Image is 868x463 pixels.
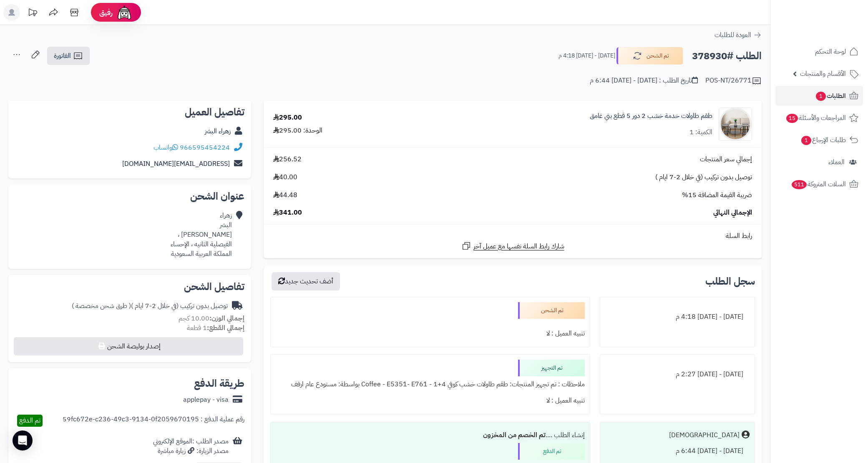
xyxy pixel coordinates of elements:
[791,178,846,190] span: السلات المتروكة
[518,443,585,460] div: تم الدفع
[272,272,340,290] button: أضف تحديث جديد
[473,242,564,251] span: شارك رابط السلة نفسها مع عميل آخر
[194,378,244,388] h2: طريقة الدفع
[775,130,863,150] a: طلبات الإرجاع1
[828,156,845,168] span: العملاء
[153,446,229,456] div: مصدر الزيارة: زيارة مباشرة
[518,302,585,319] div: تم الشحن
[483,430,546,440] b: تم الخصم من المخزون
[785,112,846,124] span: المراجعات والأسئلة
[705,76,762,86] div: POS-NT/26771
[273,155,302,164] span: 256.52
[692,48,762,65] h2: الطلب #378930
[267,231,758,241] div: رابط السلة
[815,90,846,102] span: الطلبات
[689,128,712,137] div: الكمية: 1
[815,91,826,101] span: 1
[276,427,585,443] div: إنشاء الطلب ....
[276,376,585,393] div: ملاحظات : تم تجهيز المنتجات: طقم طاولات خشب كوفي 4+1 - Coffee - E5351- E761 بواسطة: مستودع عام ارفف
[775,86,863,106] a: الطلبات1
[180,143,230,153] a: 966595454224
[605,309,750,325] div: [DATE] - [DATE] 4:18 م
[47,47,90,65] a: الفاتورة
[775,152,863,172] a: العملاء
[715,30,762,40] a: العودة للطلبات
[715,30,751,40] span: العودة للطلبات
[207,323,244,333] strong: إجمالي القطع:
[13,430,33,450] div: Open Intercom Messenger
[775,108,863,128] a: المراجعات والأسئلة15
[273,173,297,182] span: 40.00
[811,6,860,24] img: logo-2.png
[815,46,846,58] span: لوحة التحكم
[179,313,244,323] small: 10.00 كجم
[122,159,230,169] a: [EMAIL_ADDRESS][DOMAIN_NAME]
[99,8,113,18] span: رفيق
[15,191,244,201] h2: عنوان الشحن
[713,208,752,218] span: الإجمالي النهائي
[72,301,131,311] span: ( طرق شحن مخصصة )
[54,51,71,61] span: الفاتورة
[22,4,43,23] a: تحديثات المنصة
[461,241,564,251] a: شارك رابط السلة نفسها مع عميل آخر
[63,415,244,427] div: رقم عملية الدفع : 59fc672e-c236-49c3-9134-0f2059670195
[153,437,229,456] div: مصدر الطلب :الموقع الإلكتروني
[209,313,244,323] strong: إجمالي الوزن:
[791,180,808,190] span: 511
[590,111,712,121] a: طقم طاولات خدمة خشب 2 دور 5 قطع بني غامق
[15,282,244,292] h2: تفاصيل الشحن
[187,323,244,333] small: 1 قطعة
[14,337,243,355] button: إصدار بوليصة الشحن
[801,135,812,145] span: 1
[205,126,231,136] a: زهراء البشز
[116,4,133,21] img: ai-face.png
[775,42,863,62] a: لوحة التحكم
[786,113,799,123] span: 15
[616,47,683,65] button: تم الشحن
[15,107,244,117] h2: تفاصيل العميل
[605,443,750,459] div: [DATE] - [DATE] 6:44 م
[800,68,846,80] span: الأقسام والمنتجات
[183,395,229,405] div: applepay - visa
[276,325,585,342] div: تنبيه العميل : لا
[605,366,750,383] div: [DATE] - [DATE] 2:27 م
[719,108,752,141] img: 1756383871-1-90x90.jpg
[705,276,755,286] h3: سجل الطلب
[559,52,615,60] small: [DATE] - [DATE] 4:18 م
[775,174,863,194] a: السلات المتروكة511
[276,393,585,409] div: تنبيه العميل : لا
[590,76,698,85] div: تاريخ الطلب : [DATE] - [DATE] 6:44 م
[72,301,228,311] div: توصيل بدون تركيب (في خلال 2-7 ايام )
[171,211,232,258] div: زهراء البشر [PERSON_NAME] ، الفيصلية الثانيه ، الإحساء المملكة العربية السعودية
[800,134,846,146] span: طلبات الإرجاع
[273,126,322,135] div: الوحدة: 295.00
[153,143,178,153] a: واتساب
[669,430,740,440] div: [DEMOGRAPHIC_DATA]
[655,173,752,182] span: توصيل بدون تركيب (في خلال 2-7 ايام )
[273,208,302,218] span: 341.00
[518,360,585,376] div: تم التجهيز
[273,113,302,123] div: 295.00
[700,155,752,164] span: إجمالي سعر المنتجات
[682,190,752,200] span: ضريبة القيمة المضافة 15%
[273,190,297,200] span: 44.48
[19,415,40,425] span: تم الدفع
